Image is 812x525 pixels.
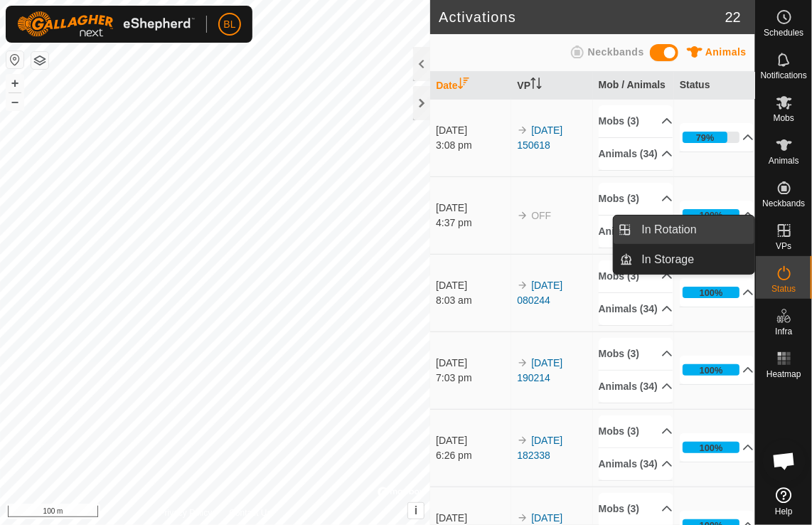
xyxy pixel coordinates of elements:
a: In Rotation [634,216,755,244]
div: [DATE] [436,278,511,293]
div: 6:26 pm [436,448,511,463]
p-accordion-header: Animals (34) [599,293,673,325]
a: [DATE] 182338 [517,435,562,461]
div: [DATE] [436,356,511,371]
div: 79% [683,132,740,143]
div: 100% [683,287,740,298]
span: Animals [705,46,747,58]
p-accordion-header: Mobs (3) [599,183,673,215]
div: 100% [683,209,740,221]
p-accordion-header: 100% [680,278,754,307]
span: 22 [725,6,741,28]
p-sorticon: Activate to sort [530,80,542,91]
div: 8:03 am [436,293,511,308]
span: Animals [769,157,799,165]
button: Reset Map [6,51,23,68]
button: + [6,75,23,92]
img: arrow [517,280,528,291]
span: Schedules [764,28,803,37]
th: Mob / Animals [593,72,674,100]
div: [DATE] [436,433,511,448]
p-accordion-header: 79% [680,123,754,152]
th: Status [674,72,755,100]
span: In Rotation [642,221,697,238]
div: 7:03 pm [436,371,511,386]
span: Heatmap [766,370,801,378]
p-accordion-header: Animals (34) [599,371,673,403]
button: Map Layers [31,52,48,69]
p-accordion-header: 100% [680,201,754,229]
p-accordion-header: Animals (34) [599,216,673,248]
p-accordion-header: Mobs (3) [599,105,673,137]
div: 3:08 pm [436,138,511,153]
button: – [6,93,23,110]
h2: Activations [439,9,725,26]
th: Date [430,72,511,100]
span: Neckbands [588,46,644,58]
th: VP [511,72,592,100]
li: In Storage [614,245,754,274]
p-accordion-header: Mobs (3) [599,338,673,370]
img: arrow [517,210,528,221]
div: [DATE] [436,123,511,138]
span: Notifications [761,71,807,80]
img: arrow [517,512,528,524]
span: VPs [776,242,791,250]
div: 79% [696,131,715,144]
span: Neckbands [762,199,805,208]
img: arrow [517,124,528,136]
button: i [408,503,424,519]
span: Mobs [774,114,794,122]
img: arrow [517,435,528,446]
span: Help [775,507,793,516]
p-accordion-header: Mobs (3) [599,493,673,525]
img: arrow [517,357,528,368]
div: 100% [683,442,740,453]
p-accordion-header: 100% [680,356,754,384]
p-accordion-header: Animals (34) [599,448,673,480]
div: 100% [700,364,723,377]
li: In Rotation [614,216,754,244]
div: 100% [700,441,723,455]
a: [DATE] 150618 [517,124,562,151]
p-accordion-header: Mobs (3) [599,415,673,447]
a: Help [756,482,812,521]
div: 100% [683,364,740,376]
a: Contact Us [229,507,271,519]
div: Open chat [763,440,806,482]
a: [DATE] 190214 [517,357,562,383]
a: [DATE] 080244 [517,280,562,306]
span: BL [223,17,235,32]
a: Privacy Policy [159,507,213,519]
div: [DATE] [436,201,511,216]
p-accordion-header: Mobs (3) [599,260,673,292]
span: i [415,504,417,516]
p-accordion-header: Animals (34) [599,138,673,170]
span: OFF [531,210,551,221]
p-sorticon: Activate to sort [458,80,469,91]
div: 4:37 pm [436,216,511,230]
a: In Storage [634,245,755,274]
p-accordion-header: 100% [680,433,754,462]
span: Status [771,285,796,293]
div: 100% [700,286,723,299]
span: In Storage [642,251,695,268]
img: Gallagher Logo [17,11,195,37]
span: Infra [775,327,792,336]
